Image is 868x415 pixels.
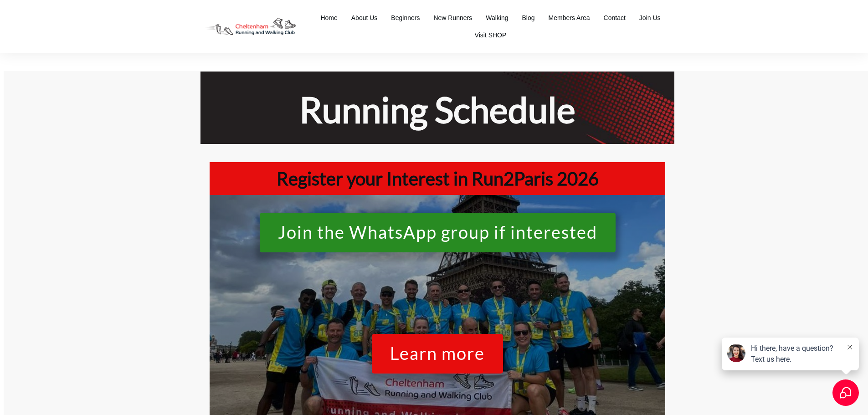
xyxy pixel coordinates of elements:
a: Beginners [391,11,420,24]
a: About Us [351,11,378,24]
a: Home [320,11,337,24]
a: Contact [604,11,626,24]
a: Join the WhatsApp group if interested [260,213,616,252]
h1: Register your Interest in Run2Paris 2026 [214,167,661,190]
span: Join the WhatsApp group if interested [278,223,597,247]
a: New Runners [433,11,472,24]
h1: Running Schedule [210,87,665,133]
span: Learn more [390,344,485,368]
a: Visit SHOP [475,29,507,41]
a: Blog [522,11,535,24]
a: Learn more [372,334,503,374]
img: Decathlon [197,11,303,42]
a: Members Area [549,11,590,24]
a: Join Us [639,11,661,24]
a: Walking [486,11,508,24]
